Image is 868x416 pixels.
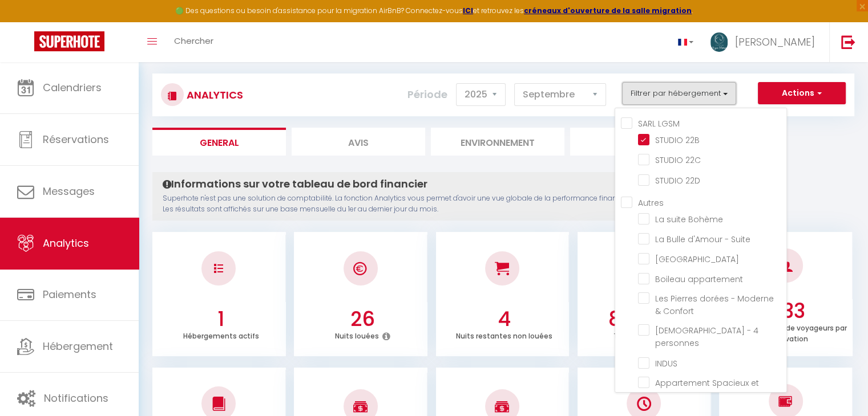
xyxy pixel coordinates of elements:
iframe: Chat [819,365,859,407]
span: Analytics [43,236,89,250]
h3: 26 [301,307,425,331]
p: Taux d'occupation [613,329,679,341]
a: Chercher [165,22,222,62]
li: Environnement [431,128,564,156]
h3: 4 [442,307,566,331]
a: ... [PERSON_NAME] [702,22,829,62]
img: Super Booking [34,31,104,51]
span: La suite Bohème [655,214,723,225]
img: ... [710,32,728,52]
img: NO IMAGE [214,264,223,273]
span: Notifications [44,391,108,405]
h3: 1 [159,307,283,331]
li: Avis [292,128,425,156]
a: créneaux d'ouverture de la salle migration [524,6,692,15]
button: Actions [758,82,846,105]
img: logout [841,35,855,49]
img: NO IMAGE [778,394,793,408]
span: STUDIO 22D [655,175,700,186]
h4: Informations sur votre tableau de bord financier [163,178,695,190]
span: Paiements [43,287,96,301]
span: Messages [43,184,95,198]
span: Les Pierres dorées - Moderne & Confort [655,293,774,317]
p: Superhote n'est pas une solution de comptabilité. La fonction Analytics vous permet d'avoir une v... [163,193,695,215]
button: Filtrer par hébergement [622,82,736,105]
h3: 1.33 [726,299,850,323]
p: Nuits restantes non louées [456,329,552,341]
p: Nuits louées [335,329,379,341]
span: Calendriers [43,80,102,95]
span: [PERSON_NAME] [735,35,815,49]
li: Marché [570,128,704,156]
span: Chercher [174,35,213,47]
button: Ouvrir le widget de chat LiveChat [9,5,43,39]
a: ICI [463,6,473,15]
label: Période [407,82,447,107]
span: [DEMOGRAPHIC_DATA] - 4 personnes [655,325,758,349]
h3: 86.67 % [584,307,708,331]
span: Réservations [43,132,109,146]
span: INDUS [655,358,677,369]
p: Nombre moyen de voyageurs par réservation [729,321,846,344]
img: NO IMAGE [637,397,651,411]
span: Hébergement [43,339,113,353]
li: General [152,128,286,156]
h3: Analytics [184,82,243,108]
p: Hébergements actifs [183,329,259,341]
